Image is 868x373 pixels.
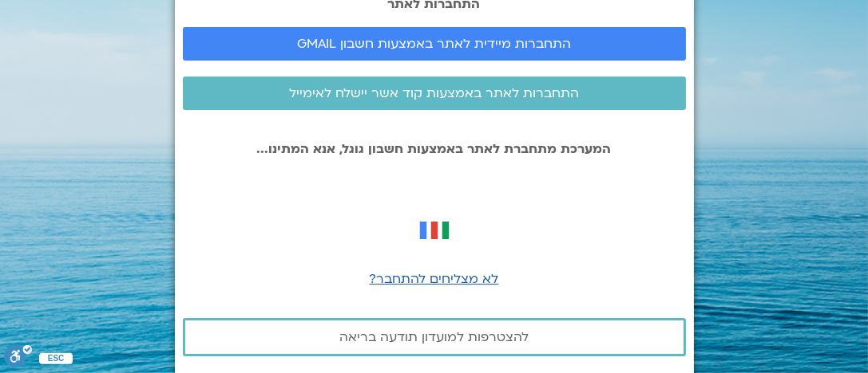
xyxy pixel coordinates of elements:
span: התחברות לאתר באמצעות קוד אשר יישלח לאימייל [289,86,579,100]
span: להצטרפות למועדון תודעה בריאה [339,330,529,344]
span: התחברות מיידית לאתר באמצעות חשבון GMAIL [297,37,571,51]
a: התחברות מיידית לאתר באמצעות חשבון GMAIL [183,27,686,61]
a: להצטרפות למועדון תודעה בריאה [183,318,686,356]
p: המערכת מתחברת לאתר באמצעות חשבון גוגל, אנא המתינו... [183,142,686,156]
a: התחברות לאתר באמצעות קוד אשר יישלח לאימייל [183,77,686,110]
a: לא מצליחים להתחבר? [370,270,499,288]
